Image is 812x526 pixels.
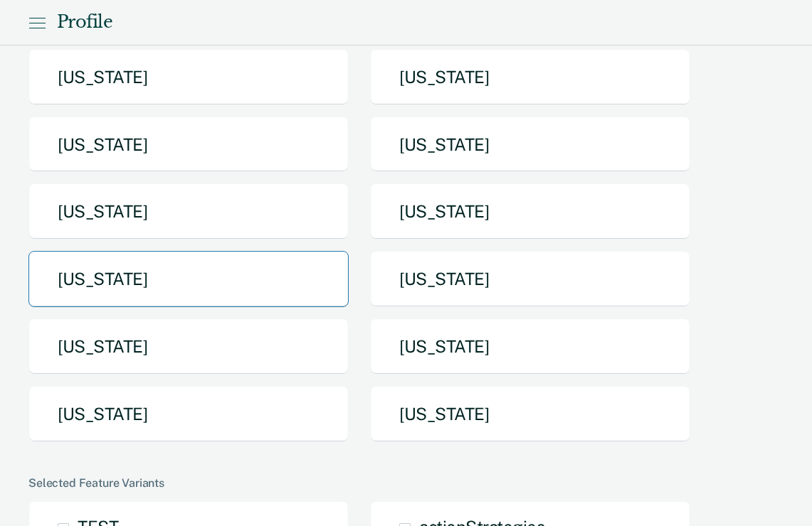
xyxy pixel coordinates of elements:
[370,49,690,105] button: [US_STATE]
[28,117,349,173] button: [US_STATE]
[370,251,690,307] button: [US_STATE]
[370,117,690,173] button: [US_STATE]
[28,318,349,375] button: [US_STATE]
[370,318,690,375] button: [US_STATE]
[370,183,690,240] button: [US_STATE]
[57,12,112,33] div: Profile
[370,386,690,442] button: [US_STATE]
[28,49,349,105] button: [US_STATE]
[28,183,349,240] button: [US_STATE]
[28,386,349,442] button: [US_STATE]
[28,251,349,307] button: [US_STATE]
[28,476,784,490] div: Selected Feature Variants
